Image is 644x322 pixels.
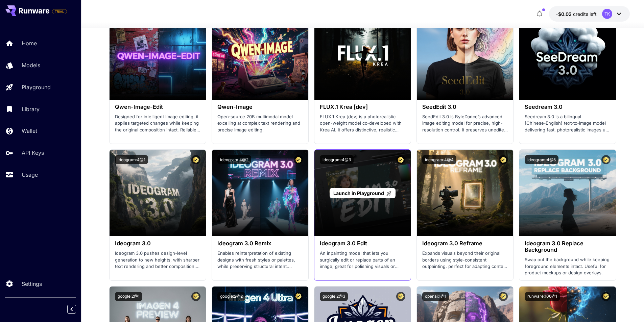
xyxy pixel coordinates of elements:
[422,114,508,133] p: SeedEdit 3.0 is ByteDance’s advanced image editing model for precise, high-resolution control. It...
[525,240,610,253] h3: Ideogram 3.0 Replace Background
[217,104,303,110] h3: Qwen-Image
[314,13,411,100] img: alt
[22,171,38,179] p: Usage
[320,104,405,110] h3: FLUX.1 Krea [dev]
[549,6,630,22] button: -$0.0228TK
[22,61,40,69] p: Models
[417,13,513,100] img: alt
[422,240,508,247] h3: Ideogram 3.0 Reframe
[525,292,560,301] button: runware:106@1
[217,240,303,247] h3: Ideogram 3.0 Remix
[115,240,200,247] h3: Ideogram 3.0
[396,155,405,164] button: Certified Model – Vetted for best performance and includes a commercial license.
[320,114,405,133] p: FLUX.1 Krea [dev] is a photorealistic open-weight model co‑developed with Krea AI. It offers dist...
[217,250,303,270] p: Enables reinterpretation of existing designs with fresh styles or palettes, while preserving stru...
[525,114,610,133] p: Seedream 3.0 is a bilingual (Chinese‑English) text‑to‑image model delivering fast, photorealistic...
[525,104,610,110] h3: Seedream 3.0
[191,155,200,164] button: Certified Model – Vetted for best performance and includes a commercial license.
[52,7,67,16] span: Add your payment card to enable full platform functionality.
[601,292,611,301] button: Certified Model – Vetted for best performance and includes a commercial license.
[22,127,37,135] p: Wallet
[422,292,449,301] button: openai:1@1
[52,9,67,14] span: TRIAL
[294,155,303,164] button: Certified Model – Vetted for best performance and includes a commercial license.
[525,256,610,276] p: Swap out the background while keeping foreground elements intact. Useful for product mockups or d...
[217,114,303,133] p: Open‑source 20B multimodal model excelling at complex text rendering and precise image editing.
[294,292,303,301] button: Certified Model – Vetted for best performance and includes a commercial license.
[499,292,508,301] button: Certified Model – Vetted for best performance and includes a commercial license.
[519,150,616,236] img: alt
[602,9,612,19] div: TK
[191,292,200,301] button: Certified Model – Vetted for best performance and includes a commercial license.
[115,155,148,164] button: ideogram:4@1
[417,150,513,236] img: alt
[330,188,396,198] a: Launch in Playground
[67,305,76,314] button: Collapse sidebar
[320,250,405,270] p: An inpainting model that lets you surgically edit or replace parts of an image, great for polishi...
[396,292,405,301] button: Certified Model – Vetted for best performance and includes a commercial license.
[212,150,308,236] img: alt
[212,13,308,100] img: alt
[217,292,245,301] button: google:2@2
[499,155,508,164] button: Certified Model – Vetted for best performance and includes a commercial license.
[556,10,597,18] div: -$0.0228
[115,292,142,301] button: google:2@1
[22,39,37,47] p: Home
[110,13,206,100] img: alt
[422,104,508,110] h3: SeedEdit 3.0
[422,250,508,270] p: Expands visuals beyond their original borders using style-consistent outpainting, perfect for ada...
[22,83,51,91] p: Playground
[22,280,42,288] p: Settings
[320,155,354,164] button: ideogram:4@3
[525,155,558,164] button: ideogram:4@5
[22,105,40,113] p: Library
[320,240,405,247] h3: Ideogram 3.0 Edit
[333,190,384,196] span: Launch in Playground
[217,155,251,164] button: ideogram:4@2
[422,155,456,164] button: ideogram:4@4
[320,292,348,301] button: google:2@3
[110,150,206,236] img: alt
[22,149,44,157] p: API Keys
[72,303,81,315] div: Collapse sidebar
[115,114,200,133] p: Designed for intelligent image editing, it applies targeted changes while keeping the original co...
[115,104,200,110] h3: Qwen-Image-Edit
[601,155,611,164] button: Certified Model – Vetted for best performance and includes a commercial license.
[115,250,200,270] p: Ideogram 3.0 pushes design-level generation to new heights, with sharper text rendering and bette...
[519,13,616,100] img: alt
[573,11,597,17] span: credits left
[556,11,573,17] span: -$0.02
